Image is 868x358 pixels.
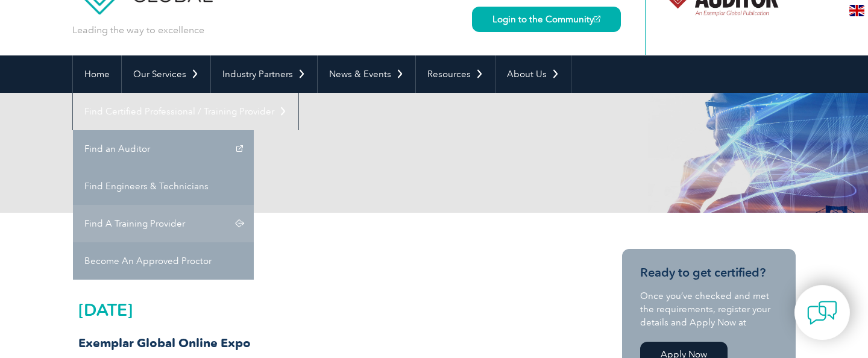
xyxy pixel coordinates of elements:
[472,7,621,32] a: Login to the Community
[122,55,210,93] a: Our Services
[318,55,415,93] a: News & Events
[849,5,864,16] img: en
[73,55,121,93] a: Home
[807,298,837,328] img: contact-chat.png
[73,242,254,280] a: Become An Approved Proctor
[416,55,495,93] a: Resources
[72,24,204,37] p: Leading the way to excellence
[640,265,778,280] h3: Ready to get certified?
[594,16,600,22] img: open_square.png
[73,205,254,242] a: Find A Training Provider
[640,289,778,329] p: Once you’ve checked and met the requirements, register your details and Apply Now at
[495,55,571,93] a: About Us
[73,93,298,130] a: Find Certified Professional / Training Provider
[72,141,535,165] h1: Event Calendar
[73,130,254,168] a: Find an Auditor
[73,168,254,205] a: Find Engineers & Technicians
[78,255,573,272] h1: Upcoming Event
[78,300,571,319] h2: [DATE]
[78,336,251,350] strong: Exemplar Global Online Expo
[211,55,317,93] a: Industry Partners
